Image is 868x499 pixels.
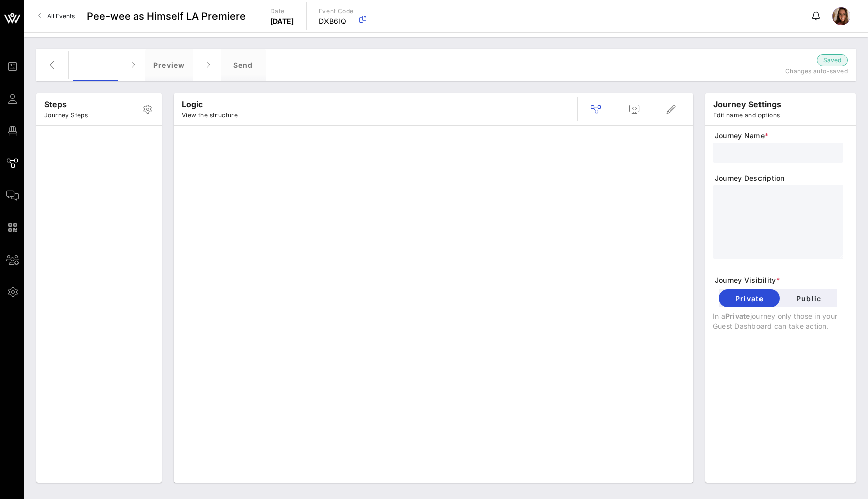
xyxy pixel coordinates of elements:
p: Journey Steps [44,110,88,120]
span: Pee-wee as Himself LA Premiere [87,9,246,24]
p: Edit name and options [713,110,781,120]
p: [DATE] [270,16,294,26]
p: DXB6IQ [319,16,354,26]
span: Journey Description [715,173,843,183]
span: Public [788,294,829,303]
div: Preview [145,49,193,81]
p: Changes auto-saved [722,66,848,76]
span: Journey Name [715,131,843,141]
p: Steps [44,98,88,110]
p: Date [270,6,294,16]
p: Logic [182,98,238,110]
span: Private [727,294,772,303]
p: In a journey only those in your Guest Dashboard can take action. [713,311,843,331]
span: Private [725,312,750,320]
a: All Events [32,8,81,24]
p: journey settings [713,98,781,110]
span: All Events [47,12,75,20]
span: Saved [823,55,841,65]
p: View the structure [182,110,238,120]
button: Public [780,289,837,307]
div: Send [221,49,266,81]
p: Event Code [319,6,354,16]
span: Journey Visibility [715,275,843,285]
button: Private [719,289,780,307]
